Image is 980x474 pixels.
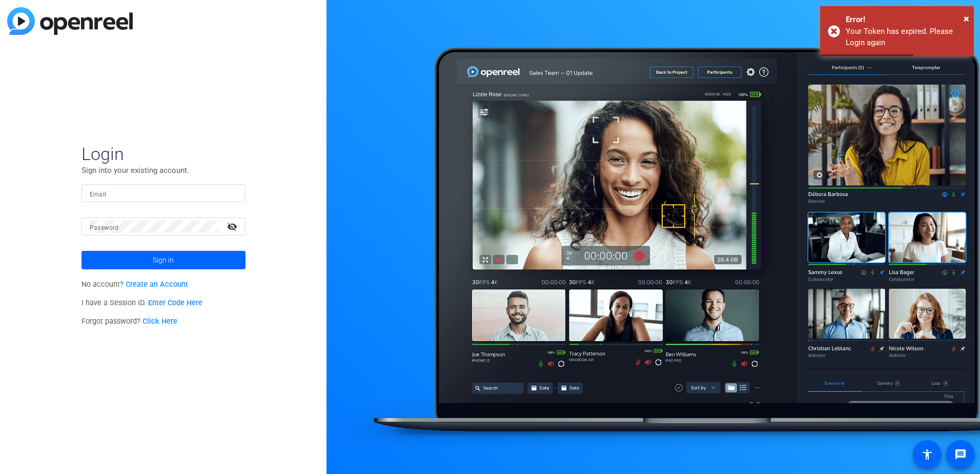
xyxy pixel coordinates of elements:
[81,143,246,165] span: Login
[964,11,969,26] button: Close
[81,165,246,176] p: Sign into your existing account.
[126,280,188,289] a: Create an Account
[964,12,969,25] span: ×
[846,26,966,49] div: Your Token has expired. Please Login again
[142,317,177,326] a: Click Here
[148,299,202,307] a: Enter Code Here
[90,191,107,198] mat-label: Email
[921,448,933,461] mat-icon: accessibility
[81,299,203,307] span: I have a Session ID.
[7,7,133,35] img: blue-gradient.svg
[153,247,174,273] span: Sign in
[90,224,119,231] mat-label: Password
[90,187,237,200] input: Enter Email Address
[81,317,178,326] span: Forgot password?
[954,448,967,461] mat-icon: message
[81,251,246,269] button: Sign in
[221,219,246,234] mat-icon: visibility_off
[846,14,966,26] div: Error!
[81,280,189,289] span: No account?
